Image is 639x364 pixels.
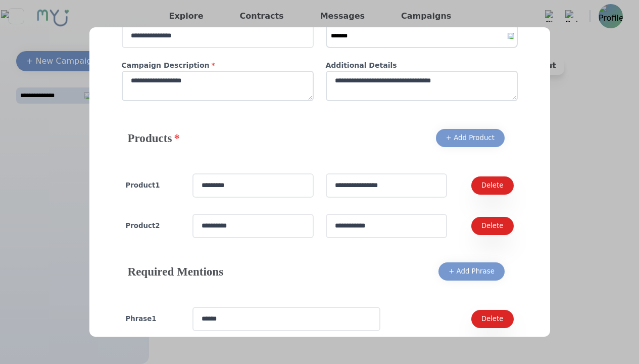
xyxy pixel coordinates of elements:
button: Delete [471,217,514,235]
button: + Add Phrase [438,262,505,281]
div: Delete [481,221,504,231]
h4: Phrase 1 [126,314,180,324]
div: + Add Phrase [449,266,495,277]
div: Delete [481,314,504,324]
h4: Required Mentions [128,263,224,280]
button: + Add Product [436,129,505,147]
h4: Additional Details [326,60,518,71]
h4: Campaign Description [122,60,314,71]
h4: Product 1 [126,180,180,191]
div: + Add Product [446,133,495,143]
h4: Product 2 [126,221,180,231]
h4: Products [128,130,180,146]
button: Delete [471,176,514,195]
div: Delete [481,180,504,191]
button: Delete [471,310,514,328]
